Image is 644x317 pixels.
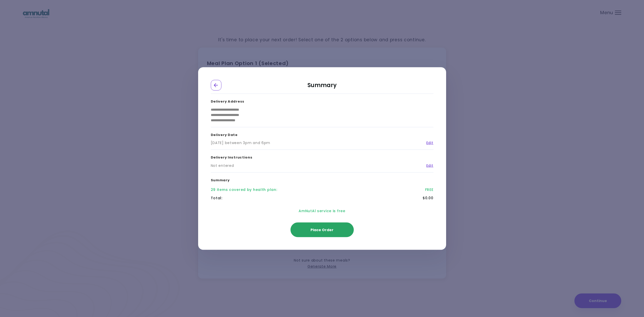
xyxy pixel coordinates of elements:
div: [DATE] between 3pm and 6pm [211,140,271,146]
a: Edit [423,140,433,146]
div: $0.00 [423,195,433,201]
h3: Delivery Instructions [211,150,433,163]
div: AmNutAl service is free [211,202,433,220]
a: Edit [423,163,433,168]
div: Total : [211,195,222,201]
div: FREE [425,187,433,192]
h3: Summary [211,172,433,186]
button: Place Order [290,223,354,237]
h3: Delivery Address [211,94,433,107]
div: 29 items covered by health plan : [211,187,277,192]
h2: Summary [211,80,433,94]
div: Go Back [211,80,221,91]
span: Place Order [310,227,334,232]
div: Not entered [211,163,234,168]
h3: Delivery Date [211,127,433,140]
